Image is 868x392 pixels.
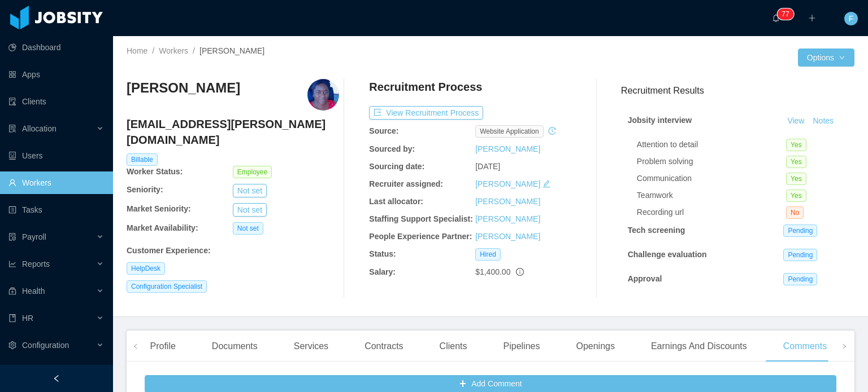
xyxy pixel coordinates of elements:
[8,314,16,322] i: icon: book
[475,179,540,188] a: [PERSON_NAME]
[8,125,16,133] i: icon: solution
[127,246,211,255] b: Customer Experience :
[542,180,550,188] i: icon: edit
[637,206,786,218] div: Recording url
[22,232,46,241] span: Payroll
[628,274,662,283] strong: Approval
[475,125,544,138] span: website application
[783,116,808,125] a: View
[199,46,264,55] span: [PERSON_NAME]
[369,108,483,117] a: icon: exportView Recruitment Process
[127,204,191,213] b: Market Seniority:
[127,79,240,97] h3: [PERSON_NAME]
[369,249,396,258] b: Status:
[637,156,786,168] div: Problem solving
[355,331,412,362] div: Contracts
[8,63,104,86] a: icon: appstoreApps
[159,46,188,55] a: Workers
[369,267,396,276] b: Salary:
[841,343,847,349] i: icon: right
[127,280,207,293] span: Configuration Specialist
[369,144,415,153] b: Sourced by:
[628,226,685,235] strong: Tech screening
[774,331,836,362] div: Comments
[22,259,50,268] span: Reports
[431,331,476,362] div: Clients
[22,124,57,133] span: Allocation
[369,232,472,241] b: People Experience Partner:
[475,214,540,223] a: [PERSON_NAME]
[193,46,195,55] span: /
[475,248,501,261] span: Hired
[8,341,16,349] i: icon: setting
[127,185,163,194] b: Seniority:
[233,203,267,217] button: Not set
[8,171,104,194] a: icon: userWorkers
[548,127,556,135] i: icon: history
[785,8,789,20] p: 7
[516,268,524,276] span: info-circle
[369,162,424,171] b: Sourcing date:
[369,126,398,135] b: Source:
[783,273,817,285] span: Pending
[8,90,104,113] a: icon: auditClients
[849,12,854,25] span: F
[141,331,184,362] div: Profile
[798,49,854,67] button: Optionsicon: down
[8,260,16,268] i: icon: line-chart
[127,116,339,148] h4: [EMAIL_ADDRESS][PERSON_NAME][DOMAIN_NAME]
[621,83,854,98] h3: Recruitment Results
[786,156,806,168] span: Yes
[233,184,267,197] button: Not set
[808,114,838,128] button: Notes
[637,173,786,184] div: Communication
[127,223,198,232] b: Market Availability:
[307,79,339,111] img: b17161a8-9e4f-41fb-8331-c78f8097e4c1_66f4722c9a1a6-400w.png
[133,343,138,349] i: icon: left
[642,331,756,362] div: Earnings And Discounts
[127,46,147,55] a: Home
[22,314,33,323] span: HR
[786,190,806,202] span: Yes
[8,233,16,241] i: icon: file-protect
[475,144,540,153] a: [PERSON_NAME]
[8,36,104,59] a: icon: pie-chartDashboard
[369,214,473,223] b: Staffing Support Specialist:
[8,199,104,221] a: icon: profileTasks
[369,179,443,188] b: Recruiter assigned:
[127,262,165,275] span: HelpDesk
[369,106,483,120] button: icon: exportView Recruitment Process
[285,331,337,362] div: Services
[203,331,267,362] div: Documents
[8,144,104,167] a: icon: robotUsers
[475,162,500,171] span: [DATE]
[22,287,45,296] span: Health
[786,139,806,151] span: Yes
[494,331,549,362] div: Pipelines
[628,250,707,259] strong: Challenge evaluation
[786,206,804,219] span: No
[772,14,780,22] i: icon: bell
[777,8,793,20] sup: 77
[475,197,540,206] a: [PERSON_NAME]
[127,167,183,176] b: Worker Status:
[369,197,423,206] b: Last allocator:
[152,46,154,55] span: /
[22,341,69,350] span: Configuration
[808,14,816,22] i: icon: plus
[127,153,158,166] span: Billable
[637,190,786,201] div: Teamwork
[369,79,482,95] h4: Recruitment Process
[783,249,817,261] span: Pending
[233,166,272,178] span: Employee
[786,173,806,185] span: Yes
[475,232,540,241] a: [PERSON_NAME]
[782,8,785,20] p: 7
[628,116,692,125] strong: Jobsity interview
[637,139,786,151] div: Attention to detail
[8,287,16,295] i: icon: medicine-box
[783,224,817,237] span: Pending
[567,331,624,362] div: Openings
[233,222,263,235] span: Not set
[475,267,510,276] span: $1,400.00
